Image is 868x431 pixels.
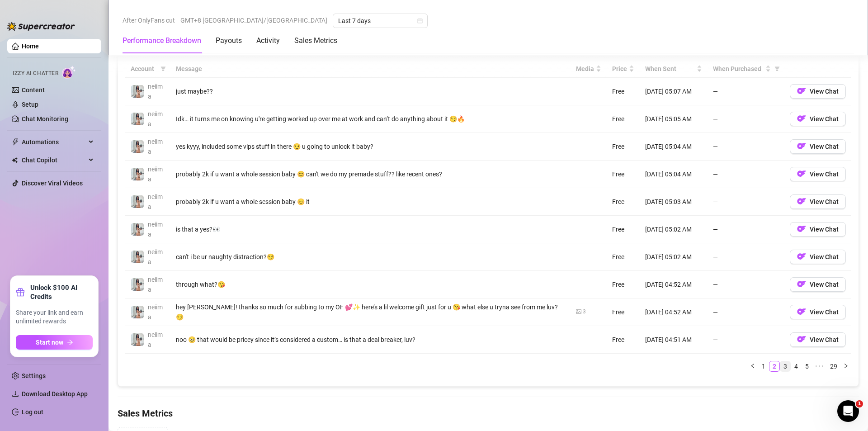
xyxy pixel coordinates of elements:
[131,85,144,98] img: neiima
[176,335,565,345] div: noo 🥺 that would be pricey since it’s considered a custom… is that a deal breaker, luv?
[607,188,640,216] td: Free
[159,62,168,76] span: filter
[774,66,780,71] span: filter
[118,407,859,420] h4: Sales Metrics
[607,133,640,161] td: Free
[790,227,846,235] a: OFView Chat
[131,333,144,346] img: neiima
[708,326,784,354] td: —
[645,64,695,74] span: When Sent
[640,326,708,354] td: [DATE] 04:51 AM
[417,18,423,24] span: calendar
[640,298,708,326] td: [DATE] 04:52 AM
[790,283,846,290] a: OFView Chat
[810,88,839,95] span: View Chat
[7,22,75,31] img: logo-BBDzfeDw.svg
[708,78,784,105] td: —
[791,361,802,372] li: 4
[790,112,846,126] button: OFView Chat
[170,60,571,78] th: Message
[30,283,93,301] strong: Unlock $100 AI Credits
[708,161,784,188] td: —
[790,255,846,262] a: OFView Chat
[123,14,175,27] span: After OnlyFans cut
[22,153,86,167] span: Chat Copilot
[790,117,846,124] a: OFView Chat
[148,83,163,100] span: neiima
[607,60,640,78] th: Price
[12,138,19,146] span: thunderbolt
[790,139,846,154] button: OFView Chat
[123,35,201,46] div: Performance Breakdown
[797,252,806,261] img: OF
[148,331,163,348] span: neiima
[640,133,708,161] td: [DATE] 05:04 AM
[713,64,764,74] span: When Purchased
[294,35,337,46] div: Sales Metrics
[176,197,565,207] div: probably 2k if u want a whole session baby 😊 it
[576,309,581,314] span: picture
[708,60,784,78] th: When Purchased
[790,222,846,237] button: OFView Chat
[148,276,163,293] span: neiima
[607,243,640,271] td: Free
[571,60,607,78] th: Media
[612,64,627,74] span: Price
[607,326,640,354] td: Free
[338,14,422,28] span: Last 7 days
[840,361,851,372] button: right
[131,278,144,291] img: neiima
[790,277,846,292] button: OFView Chat
[12,157,18,163] img: Chat Copilot
[640,105,708,133] td: [DATE] 05:05 AM
[856,400,863,407] span: 1
[780,361,791,372] li: 3
[22,115,68,123] a: Chat Monitoring
[607,105,640,133] td: Free
[16,308,93,326] span: Share your link and earn unlimited rewards
[790,167,846,181] button: OFView Chat
[758,361,769,372] li: 1
[790,305,846,319] button: OFView Chat
[790,310,846,317] a: OFView Chat
[148,138,163,155] span: neiima
[790,145,846,152] a: OFView Chat
[790,338,846,345] a: OFView Chat
[840,361,851,372] li: Next Page
[810,226,839,233] span: View Chat
[708,271,784,298] td: —
[797,114,806,123] img: OF
[790,200,846,207] a: OFView Chat
[640,216,708,243] td: [DATE] 05:02 AM
[810,336,839,343] span: View Chat
[790,194,846,209] button: OFView Chat
[797,169,806,178] img: OF
[773,62,782,76] span: filter
[797,335,806,344] img: OF
[640,60,708,78] th: When Sent
[797,142,806,151] img: OF
[747,361,758,372] li: Previous Page
[22,390,88,398] span: Download Desktop App
[769,361,780,372] li: 2
[131,195,144,208] img: neiima
[148,221,163,238] span: neiima
[16,288,25,297] span: gift
[148,193,163,210] span: neiima
[797,279,806,289] img: OF
[256,35,280,46] div: Activity
[176,169,565,179] div: probably 2k if u want a whole session baby 😊 can't we do my premade stuff?? like recent ones?
[708,216,784,243] td: —
[802,361,812,371] a: 5
[176,279,565,289] div: through what?😘
[176,142,565,152] div: yes kyyy, included some vips stuff in there 😏 u going to unlock it baby?
[810,143,839,150] span: View Chat
[810,198,839,205] span: View Chat
[780,361,790,371] a: 3
[843,363,849,369] span: right
[810,115,839,123] span: View Chat
[708,105,784,133] td: —
[176,114,565,124] div: Idk… it turns me on knowing u're getting worked up over me at work and can’t do anything about it 😏🔥
[812,361,827,372] li: Next 5 Pages
[607,271,640,298] td: Free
